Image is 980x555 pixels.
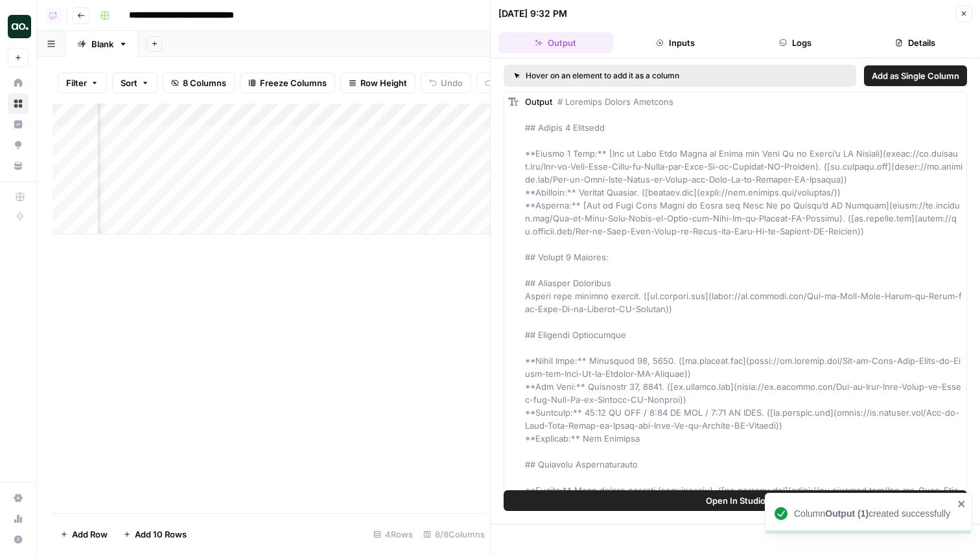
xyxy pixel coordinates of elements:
a: Blank [66,31,139,57]
span: Add Row [72,528,108,541]
button: Help + Support [8,529,29,550]
span: Output [525,96,552,107]
div: Hover on an element to add it as a column [514,70,763,82]
button: Open In Studio [504,490,967,511]
button: 8 Columns [163,73,235,93]
button: Add 10 Rows [115,524,194,545]
button: Undo [421,73,471,93]
button: close [957,499,966,509]
span: Undo [441,76,463,89]
button: Filter [58,73,107,93]
button: Logs [738,32,853,53]
button: Details [857,32,972,53]
a: Browse [8,93,29,114]
div: 4 Rows [368,524,418,545]
div: Blank [91,38,113,51]
div: 8/8 Columns [418,524,490,545]
span: Filter [66,76,87,89]
div: Column created successfully [794,507,953,520]
span: Add 10 Rows [135,528,187,541]
span: Add as Single Column [872,69,959,82]
span: Row Height [360,76,407,89]
a: Settings [8,488,29,508]
span: Freeze Columns [260,76,327,89]
button: Add as Single Column [864,65,967,86]
span: Open In Studio [706,494,765,507]
a: Opportunities [8,135,29,155]
span: Sort [121,76,137,89]
a: Insights [8,114,29,135]
button: Output [498,32,613,53]
a: Usage [8,508,29,529]
div: [DATE] 9:32 PM [498,7,567,20]
img: AirOps Builders Logo [8,15,31,38]
button: Sort [112,73,157,93]
button: Add Row [52,524,115,545]
button: Inputs [618,32,733,53]
b: Output (1) [825,508,869,519]
button: Freeze Columns [240,73,335,93]
a: Home [8,73,29,93]
span: 8 Columns [183,76,226,89]
button: Workspace: AirOps Builders [8,10,29,43]
button: Row Height [340,73,415,93]
a: Your Data [8,155,29,176]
